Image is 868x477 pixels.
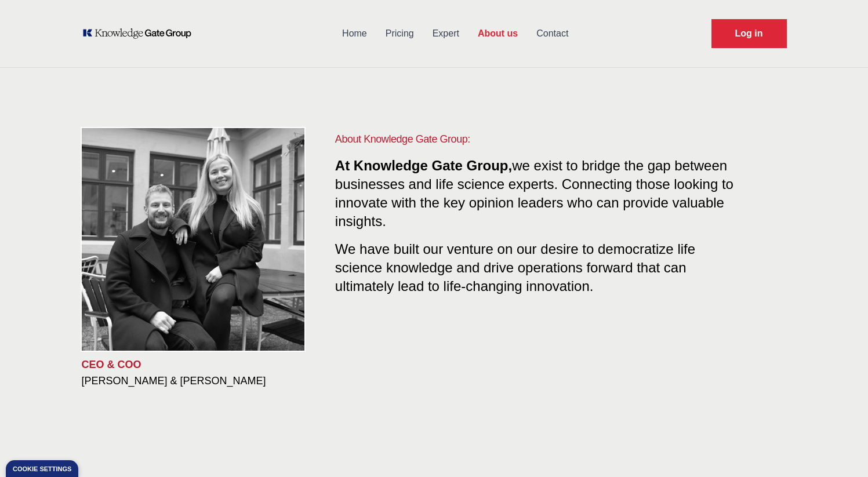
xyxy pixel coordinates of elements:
a: Contact [527,19,578,49]
p: CEO & COO [82,358,317,372]
a: Expert [423,19,468,49]
a: About us [468,19,527,49]
a: KOL Knowledge Platform: Talk to Key External Experts (KEE) [82,28,199,39]
h3: [PERSON_NAME] & [PERSON_NAME] [82,374,317,388]
div: Cookie settings [13,466,71,472]
span: we exist to bridge the gap between businesses and life science experts. Connecting those looking ... [335,158,733,229]
h1: About Knowledge Gate Group: [335,131,740,147]
a: Home [333,19,376,49]
a: Pricing [376,19,423,49]
iframe: Chat Widget [810,421,868,477]
span: We have built our venture on our desire to democratize life science knowledge and drive operation... [335,236,695,294]
img: KOL management, KEE, Therapy area experts [82,128,304,351]
span: At Knowledge Gate Group, [335,158,512,173]
a: Request Demo [711,19,787,48]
